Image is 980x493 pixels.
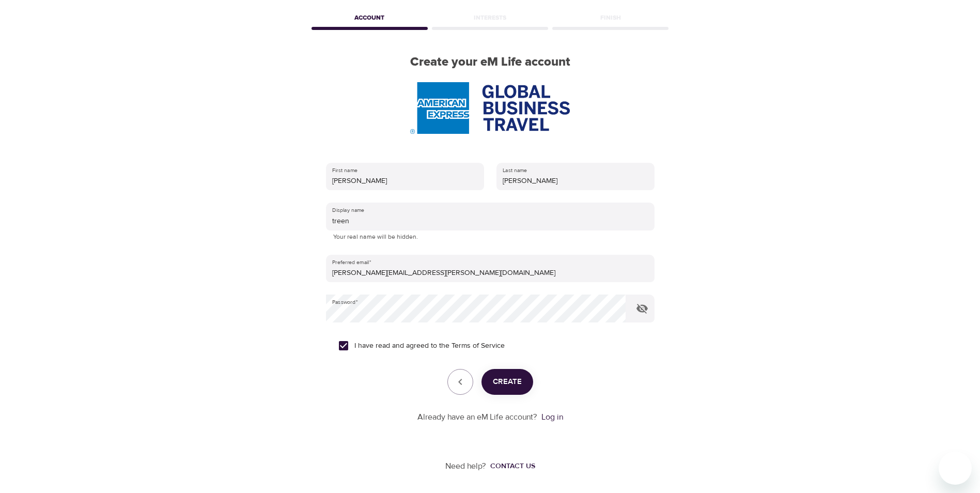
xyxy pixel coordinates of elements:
[354,341,505,351] span: I have read and agreed to the
[541,412,563,422] a: Log in
[452,341,505,351] a: Terms of Service
[490,461,535,471] div: Contact us
[333,232,647,242] p: Your real name will be hidden.
[309,55,671,70] h2: Create your eM Life account
[417,411,537,423] p: Already have an eM Life account?
[410,82,569,134] img: AmEx%20GBT%20logo.png
[481,369,533,395] button: Create
[939,452,972,485] iframe: Button to launch messaging window
[486,461,535,471] a: Contact us
[493,375,522,389] span: Create
[445,460,486,472] p: Need help?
